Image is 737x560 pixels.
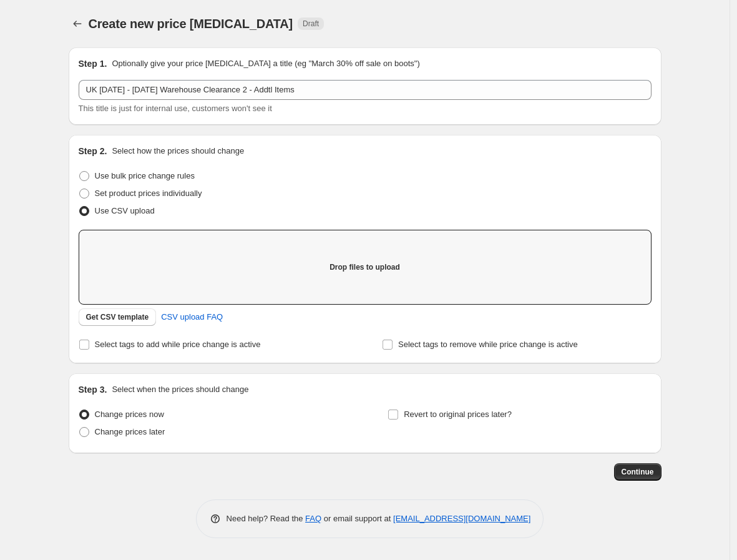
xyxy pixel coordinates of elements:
[154,307,230,327] a: CSV upload FAQ
[112,145,244,157] p: Select how the prices should change
[305,514,321,523] a: FAQ
[95,171,195,180] span: Use bulk price change rules
[321,514,393,523] span: or email support at
[393,514,530,523] a: [EMAIL_ADDRESS][DOMAIN_NAME]
[112,383,248,396] p: Select when the prices should change
[95,340,261,349] span: Select tags to add while price change is active
[69,15,86,32] button: Price change jobs
[404,410,512,419] span: Revert to original prices later?
[79,383,107,396] h2: Step 3.
[303,19,319,29] span: Draft
[95,427,165,436] span: Change prices later
[79,145,107,157] h2: Step 2.
[95,189,202,198] span: Set product prices individually
[79,57,107,70] h2: Step 1.
[95,206,155,215] span: Use CSV upload
[79,80,652,100] input: 30% off holiday sale
[79,308,157,326] button: Get CSV template
[349,262,381,272] span: Add files
[398,340,578,349] span: Select tags to remove while price change is active
[95,410,164,419] span: Change prices now
[341,258,388,276] button: Add files
[112,57,419,70] p: Optionally give your price [MEDICAL_DATA] a title (eg "March 30% off sale on boots")
[622,467,654,477] span: Continue
[614,463,661,481] button: Continue
[86,312,149,322] span: Get CSV template
[89,17,293,31] span: Create new price [MEDICAL_DATA]
[79,104,272,113] span: This title is just for internal use, customers won't see it
[227,514,306,523] span: Need help? Read the
[161,311,223,323] span: CSV upload FAQ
